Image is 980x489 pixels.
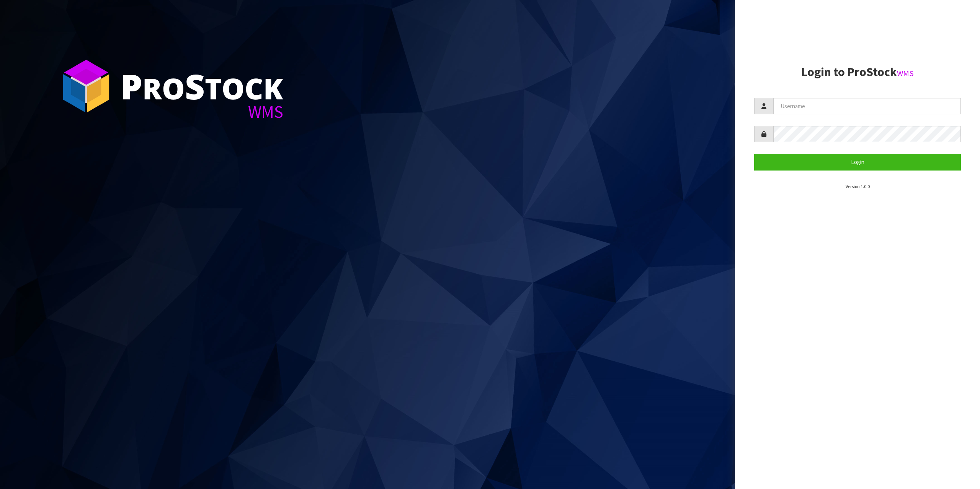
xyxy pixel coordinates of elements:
small: WMS [897,68,914,78]
small: Version 1.0.0 [846,184,870,189]
h2: Login to ProStock [754,65,961,79]
span: P [121,63,142,109]
div: ro tock [121,69,283,103]
div: WMS [121,103,283,120]
button: Login [754,154,961,170]
span: S [185,63,205,109]
img: ProStock Cube [57,57,115,115]
input: Username [773,98,961,114]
